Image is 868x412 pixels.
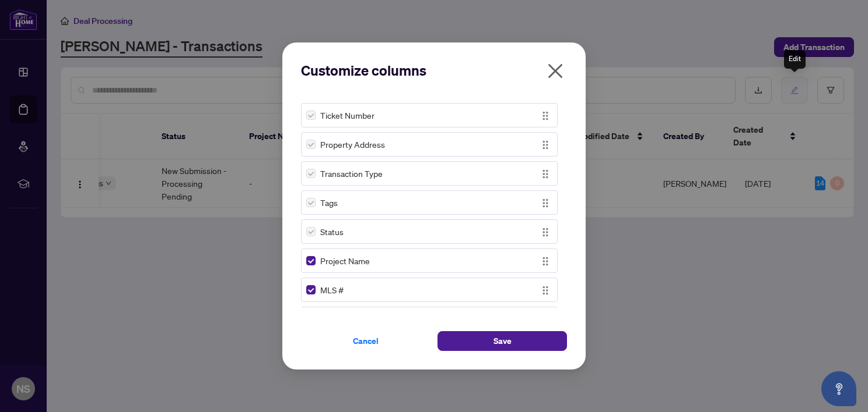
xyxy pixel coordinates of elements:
div: Trade NumberDrag Icon [301,307,558,331]
button: Drag Icon [538,254,552,268]
span: Save [494,332,512,350]
span: Project Name [320,254,370,267]
div: MLS #Drag Icon [301,278,558,302]
div: Edit [784,50,806,69]
h2: Customize columns [301,61,567,80]
span: close [546,62,565,80]
img: Drag Icon [539,226,552,239]
div: TagsDrag Icon [301,190,558,215]
img: Drag Icon [539,284,552,297]
span: Transaction Type [320,167,383,180]
div: StatusDrag Icon [301,219,558,244]
div: Transaction TypeDrag Icon [301,161,558,186]
button: Drag Icon [538,196,552,209]
img: Drag Icon [539,197,552,209]
span: Tags [320,196,338,209]
img: Drag Icon [539,255,552,268]
span: Cancel [353,332,379,350]
button: Drag Icon [538,283,552,297]
span: MLS # [320,283,344,296]
button: Cancel [301,331,430,351]
span: Status [320,225,344,238]
div: Project NameDrag Icon [301,248,558,273]
img: Drag Icon [539,138,552,151]
div: Ticket NumberDrag Icon [301,103,558,127]
button: Open asap [821,371,856,406]
button: Drag Icon [538,137,552,151]
span: Property Address [320,138,385,151]
button: Save [437,331,567,351]
span: Ticket Number [320,109,374,122]
img: Drag Icon [539,109,552,122]
button: Drag Icon [538,225,552,239]
img: Drag Icon [539,168,552,180]
button: Drag Icon [538,108,552,122]
div: Property AddressDrag Icon [301,132,558,157]
button: Drag Icon [538,166,552,180]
